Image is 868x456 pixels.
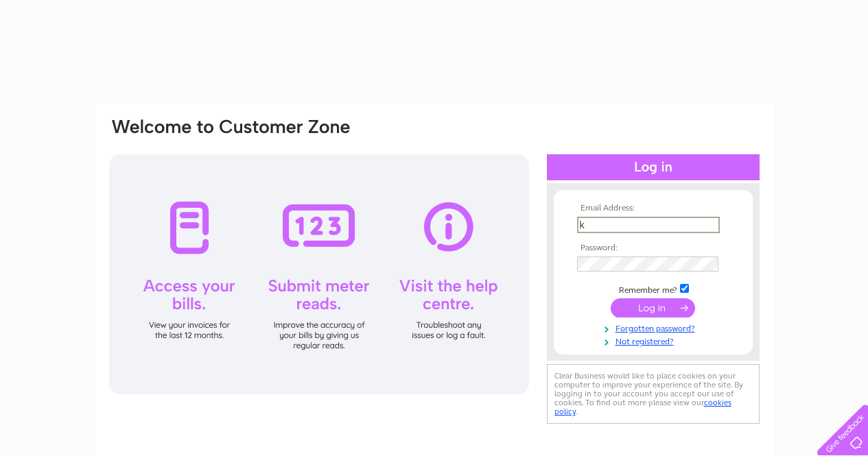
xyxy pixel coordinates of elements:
a: cookies policy [554,398,731,416]
input: Submit [611,298,695,317]
div: Clear Business would like to place cookies on your computer to improve your experience of the sit... [547,364,760,424]
th: Email Address: [574,204,733,213]
td: Remember me? [574,282,733,296]
a: Not registered? [577,334,733,347]
th: Password: [574,243,733,253]
a: Forgotten password? [577,321,733,334]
